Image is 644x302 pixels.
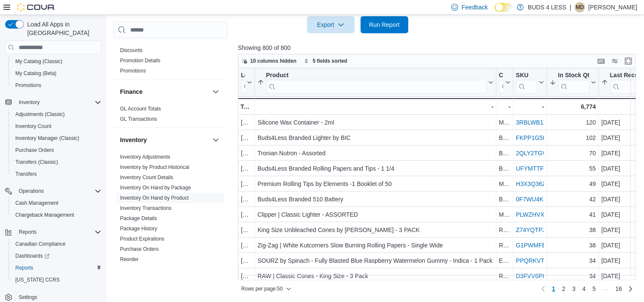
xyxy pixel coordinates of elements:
span: 4 [582,285,586,293]
a: My Catalog (Classic) [12,56,66,67]
a: GL Account Totals [120,106,161,112]
button: Previous page [538,284,548,294]
span: Promotion Details [120,57,160,64]
button: Reports [15,227,40,237]
a: Inventory Adjustments [120,154,170,160]
div: Branded Merchandise [499,195,510,205]
a: Reports [12,263,37,273]
span: Rows per page : 50 [241,285,283,292]
h3: Finance [120,87,143,96]
div: Finance [113,104,228,128]
a: My Catalog (Beta) [12,68,60,78]
div: 42 [550,195,596,205]
a: PLWZHVXV [516,212,548,218]
span: Promotions [120,67,146,74]
li: Skipping pages 6 to 15 [599,285,612,295]
button: My Catalog (Beta) [9,67,105,79]
a: [US_STATE] CCRS [12,275,63,285]
a: Inventory Count [12,121,55,131]
a: Page 16 of 16 [612,282,625,296]
div: 34 [550,271,596,282]
div: Clipper | Classic Lighter - ASSORTED [258,210,493,220]
a: Purchase Orders [12,145,57,155]
a: Page 4 of 16 [579,282,589,296]
span: Promotions [12,80,101,90]
div: Classification [499,72,504,80]
span: Load All Apps in [GEOGRAPHIC_DATA] [24,20,101,37]
button: My Catalog (Classic) [9,55,105,67]
span: Inventory by Product Historical [120,164,189,171]
div: Location [241,72,245,80]
a: FKPP1G58 [516,135,546,142]
p: [PERSON_NAME] [588,2,637,12]
span: 5 fields sorted [312,58,347,64]
span: Promotions [15,82,41,89]
a: Inventory Manager (Classic) [12,133,83,143]
button: Inventory Manager (Classic) [9,132,105,144]
span: Inventory Adjustments [120,154,170,160]
button: Operations [2,185,105,197]
button: Inventory [15,97,43,107]
span: Dashboards [12,251,101,261]
div: Misc Accessories [499,118,510,128]
span: My Catalog (Beta) [12,68,101,78]
div: 6,774 [550,102,596,112]
div: Edibles [499,256,510,266]
a: D3FVV6PH [516,273,547,280]
nav: Pagination for preceding grid [538,282,635,296]
a: Inventory On Hand by Package [120,185,191,191]
div: Inventory [113,152,228,278]
div: [STREET_ADDRESS] [241,210,252,220]
span: Inventory On Hand by Package [120,184,191,191]
div: Silicone Wax Container - 2ml [258,118,493,128]
a: Dashboards [9,250,105,262]
a: Adjustments (Classic) [12,109,68,119]
span: Transfers (Classic) [15,159,58,166]
p: Showing 800 of 800 [238,44,640,52]
span: Canadian Compliance [12,239,101,249]
button: Operations [15,186,47,196]
a: Page 3 of 16 [569,282,579,296]
button: In Stock Qty [550,72,596,93]
button: Finance [211,87,221,97]
div: 55 [550,164,596,174]
a: Package History [120,226,157,232]
span: Transfers (Classic) [12,157,101,167]
div: Discounts & Promotions [113,45,228,79]
span: Adjustments (Classic) [12,109,101,119]
span: 1 [552,285,555,293]
button: Canadian Compliance [9,238,105,250]
div: Rolling Papers [499,241,510,251]
span: Inventory Manager (Classic) [12,133,101,143]
a: Transfers (Classic) [12,157,61,167]
span: My Catalog (Beta) [15,70,57,77]
span: Inventory Manager (Classic) [15,135,79,142]
div: [STREET_ADDRESS] [241,179,252,189]
div: [STREET_ADDRESS] [241,225,252,235]
button: Chargeback Management [9,209,105,221]
button: 10 columns hidden [238,56,300,66]
div: SOURZ by Spinach - Fully Blasted Blue Raspberry Watermelon Gummy - Indica - 1 Pack [258,256,493,266]
a: Purchase Orders [120,246,159,252]
button: Transfers (Classic) [9,156,105,168]
span: Inventory On Hand by Product [120,195,189,201]
div: 38 [550,241,596,251]
div: Zig-Zag | White Kutcorners Slow Burning Rolling Papers - Single Wide [258,241,493,251]
div: Branded Merchandise [499,133,510,143]
span: 16 [615,285,622,293]
div: - [258,102,493,112]
button: Inventory Count [9,120,105,132]
button: Purchase Orders [9,144,105,156]
span: Purchase Orders [12,145,101,155]
a: H3X3Q36Z [516,181,546,188]
button: 5 fields sorted [301,56,350,66]
a: Discounts [120,47,143,53]
div: [STREET_ADDRESS] [241,256,252,266]
div: Product [266,72,487,80]
div: RAW | Classic Cones - King Size - 3 Pack [258,271,493,282]
span: 5 [592,285,596,293]
span: Package Details [120,215,157,222]
span: Washington CCRS [12,275,101,285]
div: [STREET_ADDRESS] [241,118,252,128]
div: Misc Accessories [499,179,510,189]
